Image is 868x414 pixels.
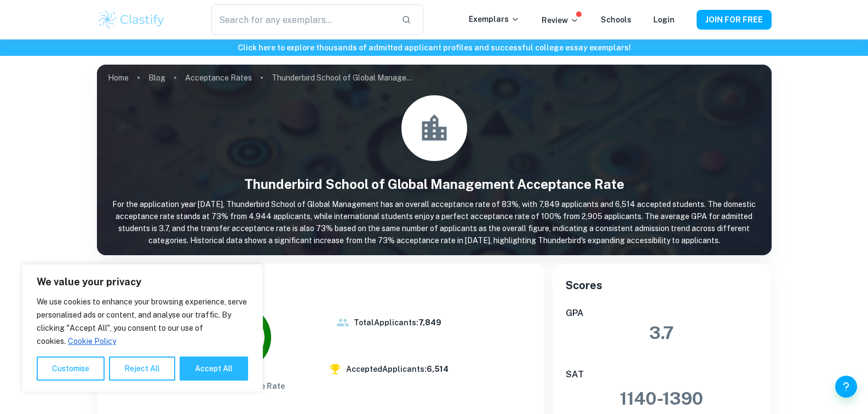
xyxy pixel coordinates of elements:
h6: Total Applicants: [354,317,441,329]
h6: Accepted Applicants: [346,363,449,375]
b: 6,514 [427,365,449,373]
p: Review [542,14,579,26]
button: Customise [37,357,105,381]
a: Schools [601,15,631,24]
img: Clastify logo [97,9,166,31]
p: We use cookies to enhance your browsing experience, serve personalised ads or content, and analys... [37,295,248,348]
a: Acceptance Rates [185,70,252,85]
h3: 3.7 [566,320,758,346]
h3: 1140 - 1390 [566,386,758,412]
a: Home [108,70,129,85]
button: JOIN FOR FREE [697,10,772,30]
input: Search for any exemplars... [211,4,392,35]
b: 7,849 [418,318,441,327]
h6: Click here to explore thousands of admitted applicant profiles and successful college essay exemp... [2,42,866,54]
button: Accept All [180,357,248,381]
h6: GPA [566,307,758,320]
p: Thunderbird School of Global Management [272,72,414,84]
div: We value your privacy [22,264,263,392]
button: Help and Feedback [835,376,857,398]
p: We value your privacy [37,275,248,289]
h6: SAT [566,368,758,381]
p: For the application year [DATE], Thunderbird School of Global Management has an overall acceptanc... [97,198,772,246]
h1: Thunderbird School of Global Management Acceptance Rate [97,174,772,194]
button: Reject All [109,357,175,381]
h5: Scores [566,277,758,294]
p: Exemplars [469,13,520,25]
a: Cookie Policy [67,336,117,346]
a: Blog [148,70,165,85]
a: Login [653,15,675,24]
